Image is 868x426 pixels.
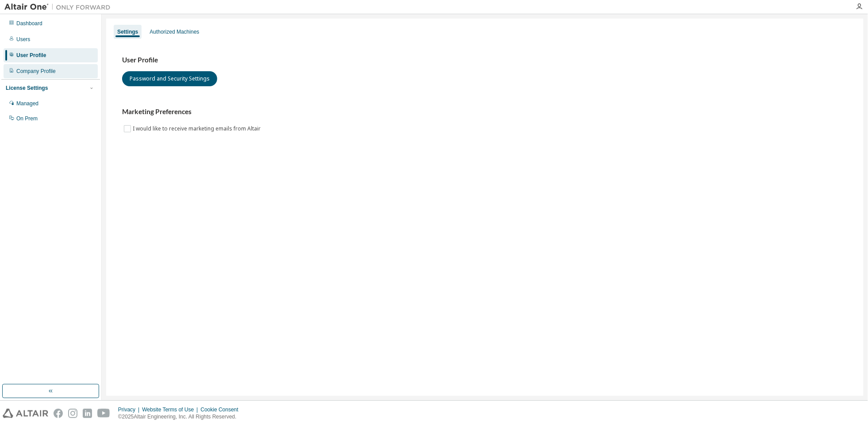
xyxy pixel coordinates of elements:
img: altair_logo.svg [3,409,48,418]
h3: Marketing Preferences [122,107,848,116]
img: youtube.svg [97,409,110,418]
img: instagram.svg [68,409,77,418]
button: Password and Security Settings [122,71,217,86]
h3: User Profile [122,56,848,65]
div: Cookie Consent [200,406,243,413]
div: Managed [16,100,38,107]
div: License Settings [6,84,48,92]
div: On Prem [16,115,38,122]
img: Altair One [4,3,115,12]
div: Website Terms of Use [142,406,200,413]
div: Privacy [118,406,142,413]
p: © 2025 Altair Engineering, Inc. All Rights Reserved. [118,413,244,421]
img: facebook.svg [54,409,63,418]
img: linkedin.svg [83,409,92,418]
label: I would like to receive marketing emails from Altair [133,123,262,134]
div: User Profile [16,52,46,59]
div: Settings [117,28,138,35]
div: Company Profile [16,68,56,75]
div: Users [16,36,30,43]
div: Dashboard [16,20,42,27]
div: Authorized Machines [150,28,199,35]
